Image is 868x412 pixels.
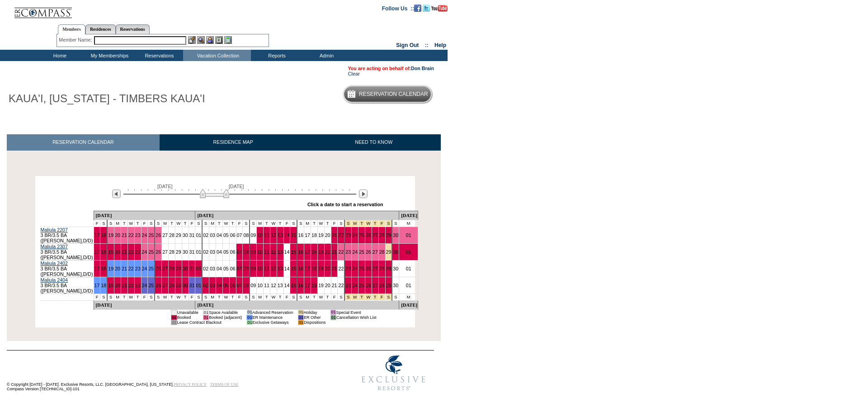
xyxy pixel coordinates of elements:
a: 27 [162,232,168,238]
a: 22 [128,283,134,288]
td: S [107,294,114,300]
td: M [209,294,216,300]
td: M [304,220,311,227]
a: 25 [359,283,364,288]
a: 14 [284,266,290,271]
a: 28 [169,266,175,271]
a: 23 [345,232,351,238]
a: 07 [237,249,242,255]
span: :: [425,42,429,48]
a: 22 [338,283,344,288]
td: 3 BR/3.5 BA ([PERSON_NAME],D/D) [40,243,94,260]
td: Thanksgiving [352,220,359,227]
td: W [127,220,134,227]
td: S [100,220,107,227]
td: M [114,220,121,227]
td: S [290,220,297,227]
a: 19 [108,232,113,238]
a: Clear [348,71,360,76]
a: 31 [189,283,195,288]
a: 02 [203,283,208,288]
td: S [243,220,250,227]
a: 19 [318,283,324,288]
td: T [182,294,189,300]
div: Click a date to start a reservation [307,202,383,207]
a: 23 [135,232,141,238]
a: 01 [196,283,201,288]
a: 10 [257,266,263,271]
a: 02 [203,249,208,255]
img: b_edit.gif [188,36,196,44]
td: [DATE] [195,211,399,220]
td: T [182,220,189,227]
td: S [338,220,344,227]
a: 12 [271,283,276,288]
a: 27 [373,232,378,238]
a: 06 [230,283,236,288]
td: T [229,220,236,227]
img: Reservations [215,36,223,44]
a: RESERVATION CALENDAR [7,134,160,150]
a: 30 [183,266,188,271]
a: 04 [217,249,222,255]
td: Vacation Collection [183,50,251,61]
a: 23 [135,249,141,255]
td: Admin [301,50,350,61]
a: Don Brain [411,66,434,71]
a: 21 [332,249,337,255]
a: 28 [169,249,175,255]
a: 09 [250,266,256,271]
a: 21 [332,283,337,288]
a: 10 [257,232,263,238]
td: W [222,220,229,227]
a: 20 [325,283,330,288]
td: S [202,294,209,300]
a: 15 [291,283,296,288]
td: F [94,220,100,227]
a: 19 [108,266,113,271]
a: 25 [148,232,154,238]
a: 01 [196,232,201,238]
a: 11 [264,283,269,288]
a: 03 [210,249,215,255]
a: 09 [250,249,256,255]
a: 15 [291,249,296,255]
a: 20 [325,249,330,255]
a: 28 [379,266,385,271]
td: T [169,220,175,227]
a: 12 [271,249,276,255]
img: Exclusive Resorts [353,350,434,396]
td: W [317,220,324,227]
a: 06 [230,266,236,271]
td: 3 BR/3.5 BA ([PERSON_NAME],D/D) [40,227,94,243]
a: 18 [311,249,317,255]
a: 24 [352,232,358,238]
a: 08 [243,249,249,255]
a: 31 [189,249,195,255]
td: T [121,294,127,300]
a: 12 [271,266,276,271]
a: 01 [406,232,411,238]
td: T [169,294,175,300]
a: 22 [338,266,344,271]
a: 22 [338,249,344,255]
a: 17 [305,283,310,288]
a: 23 [345,283,351,288]
td: F [283,220,290,227]
a: 28 [379,232,385,238]
td: F [189,220,195,227]
a: 24 [352,249,358,255]
td: S [392,220,399,227]
td: 3 BR/3.5 BA ([PERSON_NAME],D/D) [40,277,94,294]
a: 07 [237,266,242,271]
div: Member Name: [59,36,94,44]
td: F [94,294,100,300]
a: Maliula 2307 [41,244,68,249]
a: 18 [101,283,106,288]
td: T [311,220,318,227]
a: 26 [156,283,161,288]
a: 24 [142,266,147,271]
a: 16 [298,232,303,238]
td: S [297,220,304,227]
a: 12 [271,232,276,238]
